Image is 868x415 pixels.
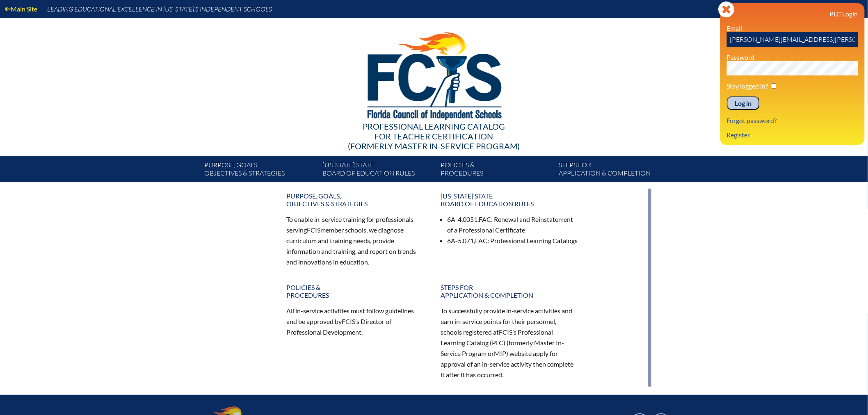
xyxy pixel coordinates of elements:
[2,3,41,14] a: Main Site
[724,129,754,140] a: Register
[727,82,768,90] label: Stay logged in?
[727,24,742,32] label: Email
[494,349,506,357] span: MIP
[479,215,491,223] span: FAC
[281,280,429,302] a: Policies &Procedures
[436,189,583,211] a: [US_STATE] StateBoard of Education rules
[718,1,735,18] svg: Close
[724,115,780,126] a: Forgot password?
[286,306,424,337] p: All in-service activities must follow guidelines and be approved by ’s Director of Professional D...
[447,235,578,246] li: 6A-5.071, : Professional Learning Catalogs
[499,328,512,336] span: FCIS
[475,237,487,244] span: FAC
[375,131,493,141] span: for Teacher Certification
[727,96,760,110] input: Log in
[492,339,503,347] span: PLC
[286,214,424,267] p: To enable in-service training for professionals serving member schools, we diagnose curriculum an...
[319,159,437,182] a: [US_STATE] StateBoard of Education rules
[436,280,583,302] a: Steps forapplication & completion
[727,10,858,18] h3: PLC Login
[281,189,429,211] a: Purpose, goals,objectives & strategies
[349,18,519,130] img: FCISlogo221.eps
[437,159,555,182] a: Policies &Procedures
[198,121,670,151] div: Professional Learning Catalog (formerly Master In-service Program)
[307,226,320,234] span: FCIS
[342,317,355,325] span: FCIS
[447,214,578,235] li: 6A-4.0051, : Renewal and Reinstatement of a Professional Certificate
[727,53,755,61] label: Password
[441,306,578,380] p: To successfully provide in-service activities and earn in-service points for their personnel, sch...
[555,159,674,182] a: Steps forapplication & completion
[201,159,319,182] a: Purpose, goals,objectives & strategies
